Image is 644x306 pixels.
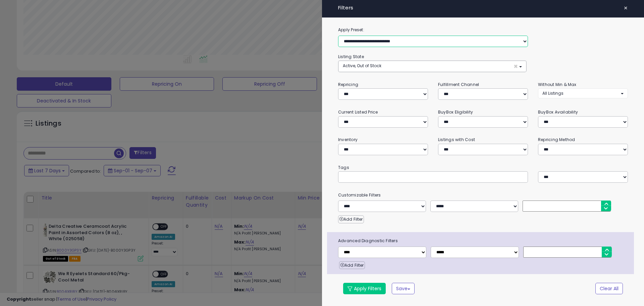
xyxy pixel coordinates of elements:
[624,3,628,13] span: ×
[338,137,358,142] small: Inventory
[333,26,633,34] label: Apply Preset:
[538,137,575,142] small: Repricing Method
[339,261,365,269] button: Add Filter
[338,54,364,59] small: Listing State
[343,283,386,294] button: Apply Filters
[343,63,381,69] span: Active, Out of Stock
[338,215,364,223] button: Add Filter
[438,82,479,87] small: Fulfillment Channel
[438,137,475,142] small: Listings with Cost
[538,88,628,98] button: All Listings
[333,237,634,245] span: Advanced Diagnostic Filters
[538,82,577,87] small: Without Min & Max
[595,283,623,294] button: Clear All
[333,164,633,171] small: Tags
[438,109,473,115] small: BuyBox Eligibility
[542,90,563,96] span: All Listings
[333,191,633,199] small: Customizable Filters
[338,82,358,87] small: Repricing
[338,61,526,72] button: Active, Out of Stock ×
[621,3,631,13] button: ×
[338,5,628,11] h4: Filters
[392,283,415,294] button: Save
[514,63,518,70] span: ×
[538,109,578,115] small: BuyBox Availability
[338,109,378,115] small: Current Listed Price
